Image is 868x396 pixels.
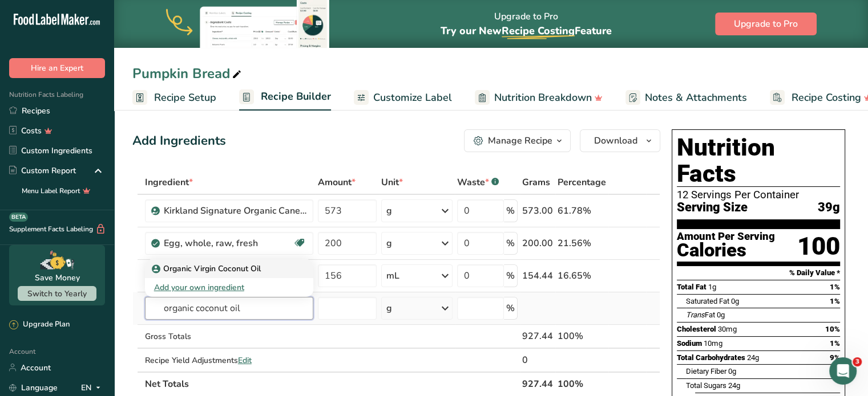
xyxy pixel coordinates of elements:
div: 61.78% [558,204,606,218]
div: 200.00 [522,236,553,250]
span: Ingredient [145,175,193,189]
input: Add Ingredient [145,297,313,320]
a: Customize Label [354,85,452,111]
div: 21.56% [558,236,606,250]
span: Switch to Yearly [27,288,87,299]
div: 573.00 [522,204,553,218]
span: Dietary Fiber [686,367,726,375]
span: 30mg [718,325,737,333]
div: Waste [457,175,499,189]
span: 39g [818,201,840,215]
i: Trans [686,311,705,319]
div: g [386,204,392,218]
span: 1% [830,297,840,305]
div: mL [386,269,399,283]
div: Add your own ingredient [145,278,313,297]
span: Recipe Builder [261,89,331,104]
h1: Nutrition Facts [677,134,840,187]
div: BETA [9,213,28,222]
div: EN [81,381,105,394]
div: Kirkland Signature Organic Cane Sugar [164,204,306,218]
span: Recipe Costing [502,24,575,38]
span: 9% [830,353,840,362]
div: 12 Servings Per Container [677,189,840,201]
p: Organic Virgin Coconut Oil [154,263,261,275]
span: Recipe Setup [154,90,216,105]
div: 154.44 [522,269,553,283]
span: Sodium [677,339,702,348]
div: Upgrade to Pro [441,1,612,48]
div: 16.65% [558,269,606,283]
iframe: Intercom live chat [829,357,857,385]
span: Grams [522,175,550,189]
button: Switch to Yearly [18,286,96,301]
a: Organic Virgin Coconut Oil [145,259,313,278]
div: Amount Per Serving [677,231,775,242]
span: 1% [830,283,840,291]
div: g [386,236,392,250]
span: Serving Size [677,201,748,215]
span: Recipe Costing [792,90,861,105]
div: Add your own ingredient [154,281,304,293]
div: 0 [522,353,553,367]
div: Manage Recipe [488,134,552,148]
span: Edit [238,355,252,366]
div: Save Money [35,272,80,284]
a: Recipe Setup [132,85,216,111]
div: Pumpkin Bread [132,63,244,84]
div: g [386,301,392,315]
span: Nutrition Breakdown [494,90,592,105]
span: Cholesterol [677,325,716,333]
div: 100 [797,231,840,262]
section: % Daily Value * [677,266,840,280]
span: Total Fat [677,283,706,291]
a: Nutrition Breakdown [475,85,603,111]
span: Customize Label [373,90,452,105]
span: Fat [686,311,715,319]
span: 1% [830,339,840,348]
div: 100% [558,329,606,343]
th: 100% [555,371,608,395]
div: Add Ingredients [132,132,226,150]
div: Upgrade Plan [9,319,70,330]
a: Recipe Builder [239,84,331,111]
span: Saturated Fat [686,297,729,305]
div: Custom Report [9,165,76,177]
span: 10% [825,325,840,333]
span: 24g [747,353,759,362]
span: Percentage [558,175,606,189]
button: Upgrade to Pro [715,13,817,35]
span: Upgrade to Pro [734,17,798,31]
button: Manage Recipe [464,129,571,152]
th: 927.44 [520,371,555,395]
span: 10mg [704,339,722,348]
span: Unit [381,175,403,189]
span: 0g [731,297,739,305]
span: Try our New Feature [441,24,612,38]
button: Hire an Expert [9,58,105,78]
div: 927.44 [522,329,553,343]
span: 1g [708,283,716,291]
span: 0g [717,311,725,319]
div: Egg, whole, raw, fresh [164,236,293,250]
div: Calories [677,242,775,259]
div: Recipe Yield Adjustments [145,354,313,366]
span: Amount [318,175,356,189]
span: 3 [853,357,862,366]
span: Notes & Attachments [645,90,747,105]
span: 0g [728,367,736,375]
button: Download [580,129,660,152]
span: Download [594,134,637,148]
span: Total Carbohydrates [677,353,745,362]
span: Total Sugars [686,381,726,390]
a: Notes & Attachments [625,85,747,111]
th: Net Totals [143,371,520,395]
span: 24g [728,381,740,390]
div: Gross Totals [145,330,313,342]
